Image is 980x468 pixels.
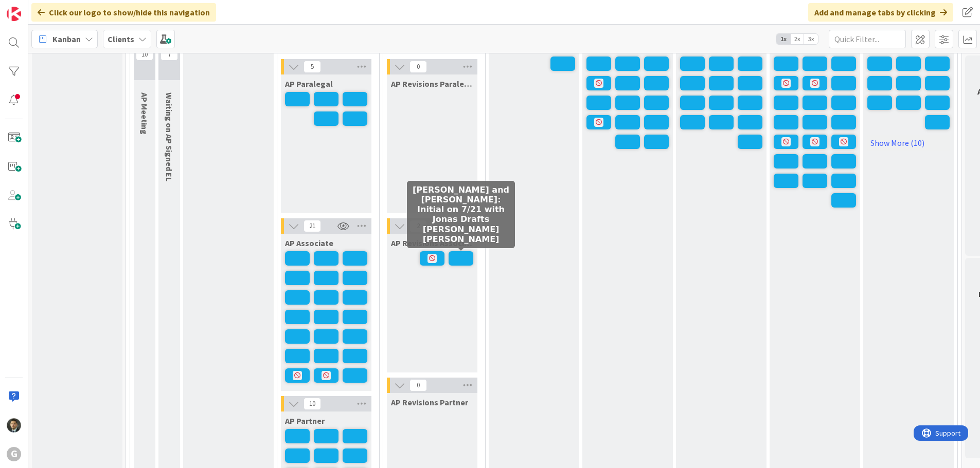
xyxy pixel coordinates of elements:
span: AP Revisions Paralegal [391,79,473,89]
span: 10 [304,398,321,410]
span: AP Meeting [139,92,150,135]
span: AP Partner [285,416,325,426]
div: Click our logo to show/hide this navigation [31,3,216,22]
div: G [7,447,21,461]
span: Waiting on AP Signed EL [164,92,174,181]
span: 0 [409,61,427,73]
span: Kanban [52,33,81,45]
b: Clients [108,34,134,44]
span: AP Revisions Associate [391,238,473,248]
a: Show More (10) [867,135,950,151]
img: Visit kanbanzone.com [7,7,21,21]
span: 0 [409,379,427,391]
span: 1x [776,34,790,44]
span: AP Associate [285,238,333,248]
span: AP Revisions Partner [391,397,468,407]
span: 21 [304,220,321,232]
input: Quick Filter... [829,30,906,48]
span: 2x [790,34,804,44]
span: Support [22,2,47,14]
h5: [PERSON_NAME] and [PERSON_NAME]: Initial on 7/21 with Jonas Drafts [PERSON_NAME] [PERSON_NAME] [411,185,511,244]
img: CG [7,418,21,433]
div: Add and manage tabs by clicking [808,3,953,22]
span: 5 [304,61,321,73]
span: AP Paralegal [285,79,333,89]
span: 3x [804,34,818,44]
span: 10 [136,48,153,61]
span: 7 [161,48,178,61]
